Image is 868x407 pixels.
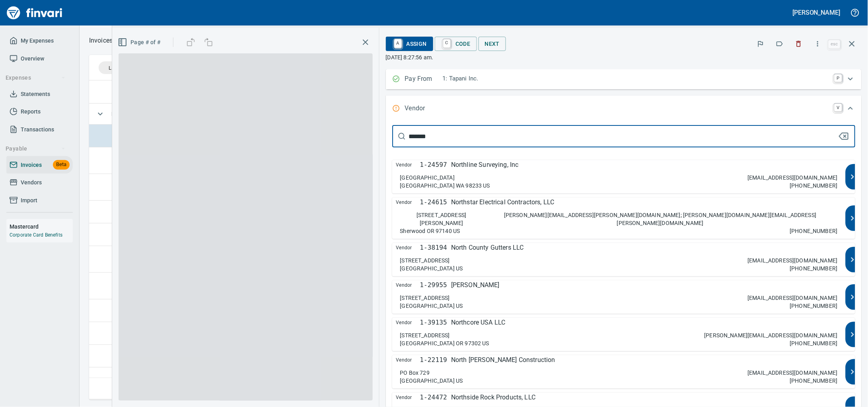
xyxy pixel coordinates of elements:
span: Invoices [21,160,42,170]
p: [EMAIL_ADDRESS][DOMAIN_NAME] [748,174,838,182]
p: North [PERSON_NAME] Construction [451,355,555,365]
p: [PHONE_NUMBER] [790,182,838,190]
button: More [809,35,827,53]
a: C [443,39,451,48]
p: [DATE] 8:27:56 am. [386,53,862,61]
a: Transactions [6,121,73,139]
a: Statements [6,85,73,103]
span: Beta [53,160,70,169]
div: Expand [386,96,862,122]
span: Statements [21,89,50,99]
p: [PHONE_NUMBER] [790,377,838,385]
button: AAssign [386,37,433,51]
p: Invoices [89,36,113,45]
a: esc [829,40,841,49]
span: Code [441,37,471,51]
a: Vendors [6,174,73,192]
p: [PERSON_NAME][EMAIL_ADDRESS][DOMAIN_NAME] [705,331,838,339]
p: [EMAIL_ADDRESS][DOMAIN_NAME] [748,294,838,302]
p: 1: Tapani Inc. [443,74,829,83]
p: [EMAIL_ADDRESS][DOMAIN_NAME] [748,256,838,264]
button: Vendor1-24597Northline Surveying, Inc[GEOGRAPHIC_DATA][GEOGRAPHIC_DATA] WA 98233 US[EMAIL_ADDRESS... [392,160,855,194]
p: 1-39135 [420,318,447,327]
span: Vendor [396,318,420,327]
p: Vendor [405,104,443,114]
button: Labels [771,35,788,53]
img: Finvari [5,3,64,22]
a: Corporate Card Benefits [10,232,62,238]
a: P [834,74,842,82]
a: V [834,104,842,112]
span: Import [21,196,37,205]
h6: Mastercard [10,222,73,231]
button: Vendor1-24615Northstar Electrical Contractors, LLC[STREET_ADDRESS][PERSON_NAME]Sherwood OR 97140 ... [392,198,855,239]
nav: breadcrumb [89,36,113,45]
p: 1-24597 [420,160,447,170]
p: [STREET_ADDRESS] [400,294,450,302]
p: [GEOGRAPHIC_DATA] WA 98233 US [400,182,490,190]
p: [GEOGRAPHIC_DATA] [400,174,455,182]
span: Vendor [396,355,420,365]
p: [GEOGRAPHIC_DATA] US [400,264,463,272]
button: Vendor1-29955[PERSON_NAME][STREET_ADDRESS][GEOGRAPHIC_DATA] US[EMAIL_ADDRESS][DOMAIN_NAME][PHONE_... [392,280,855,314]
p: [PHONE_NUMBER] [790,302,838,310]
span: Overview [21,54,44,64]
p: 1-24472 [420,393,447,402]
span: Payable [6,144,66,154]
p: Northside Rock Products, LLC [451,393,535,402]
p: North County Gutters LLC [451,243,524,252]
a: Reports [6,103,73,121]
span: Vendors [21,178,42,188]
button: Vendor1-38194North County Gutters LLC[STREET_ADDRESS][GEOGRAPHIC_DATA] US[EMAIL_ADDRESS][DOMAIN_N... [392,243,855,276]
p: PO Box 729 [400,369,430,377]
p: [PHONE_NUMBER] [790,264,838,272]
p: [PERSON_NAME][EMAIL_ADDRESS][PERSON_NAME][DOMAIN_NAME]; [PERSON_NAME][DOMAIN_NAME][EMAIL_ADDRESS]... [483,211,838,227]
p: [STREET_ADDRESS] [400,331,450,339]
h5: [PERSON_NAME] [793,8,841,17]
p: 1-24615 [420,198,447,207]
p: 1-22119 [420,355,447,365]
p: [PERSON_NAME] [451,280,500,290]
p: [GEOGRAPHIC_DATA] US [400,377,463,385]
p: [PHONE_NUMBER] [790,339,838,347]
button: Vendor1-39135Northcore USA LLC[STREET_ADDRESS][GEOGRAPHIC_DATA] OR 97302 US[PERSON_NAME][EMAIL_AD... [392,318,855,351]
span: Vendor [396,280,420,290]
span: Expenses [6,73,66,83]
span: Vendor [396,160,420,170]
p: [EMAIL_ADDRESS][DOMAIN_NAME] [748,369,838,377]
button: Discard [790,35,808,53]
a: Overview [6,50,73,68]
a: A [394,39,402,48]
span: Assign [392,37,427,51]
p: [STREET_ADDRESS][PERSON_NAME] [400,211,483,227]
p: 1-38194 [420,243,447,252]
p: 1-29955 [420,280,447,290]
p: [GEOGRAPHIC_DATA] OR 97302 US [400,339,489,347]
span: Reports [21,107,41,117]
strong: Labels : [111,111,130,117]
button: [PERSON_NAME] [791,6,843,19]
a: My Expenses [6,32,73,50]
button: Expenses [2,70,69,85]
p: Northline Surveying, Inc [451,160,519,170]
button: Vendor1-22119North [PERSON_NAME] ConstructionPO Box 729[GEOGRAPHIC_DATA] US[EMAIL_ADDRESS][DOMAIN... [392,355,855,389]
p: Northstar Electrical Contractors, LLC [451,198,555,207]
button: CCode [435,37,477,51]
p: [PHONE_NUMBER] [790,227,838,235]
button: Payable [2,141,69,156]
p: [GEOGRAPHIC_DATA] US [400,302,463,310]
button: Next [479,37,506,51]
span: Transactions [21,125,54,135]
div: Expand [386,69,862,89]
a: InvoicesBeta [6,156,73,174]
p: [STREET_ADDRESS] [400,256,450,264]
p: Northcore USA LLC [451,318,506,327]
span: Next [485,39,500,49]
span: Close invoice [827,34,862,53]
span: Vendor [396,198,420,207]
a: Import [6,192,73,209]
p: Pay From [405,74,443,84]
button: Flag [752,35,769,53]
span: My Expenses [21,36,54,46]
